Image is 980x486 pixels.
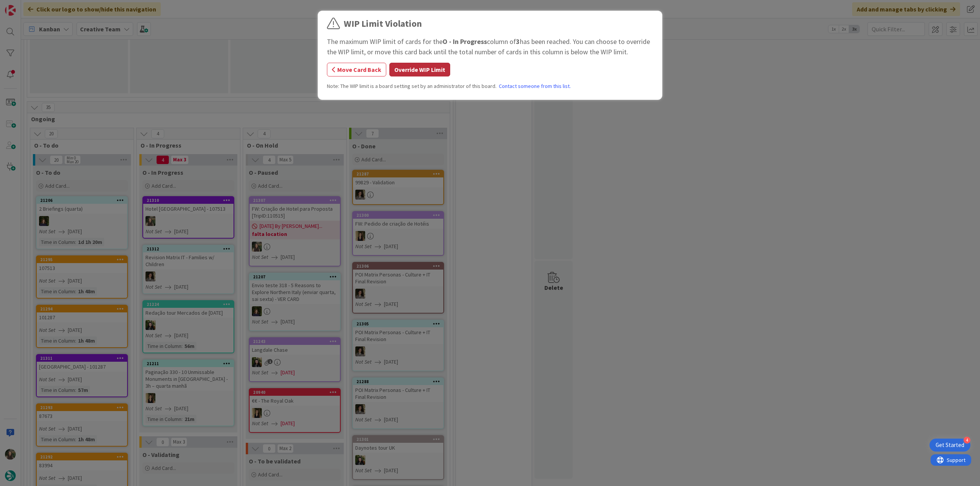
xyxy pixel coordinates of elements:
[16,1,35,10] span: Support
[443,37,487,46] b: O - In Progress
[389,63,450,76] button: Override WIP Limit
[499,82,571,90] a: Contact someone from this list.
[516,37,520,46] b: 3
[327,82,653,90] div: Note: The WIP limit is a board setting set by an administrator of this board.
[936,441,964,449] div: Get Started
[929,439,970,452] div: Open Get Started checklist, remaining modules: 4
[964,437,970,444] div: 4
[327,63,386,76] button: Move Card Back
[327,36,653,57] div: The maximum WIP limit of cards for the column of has been reached. You can choose to override the...
[344,17,422,31] div: WIP Limit Violation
